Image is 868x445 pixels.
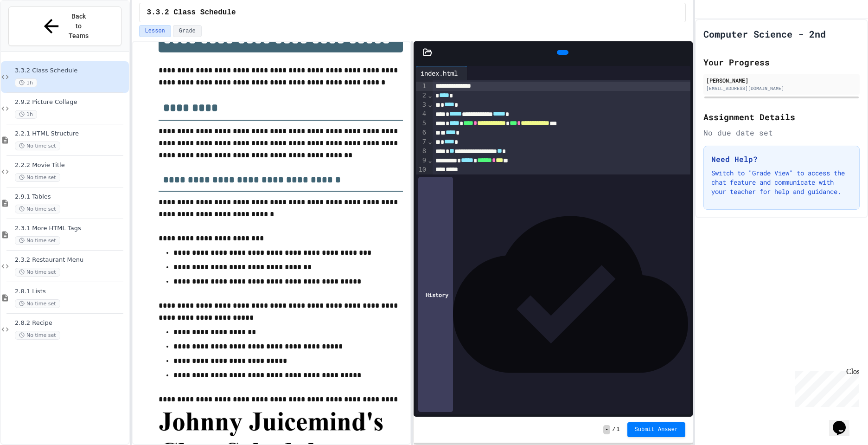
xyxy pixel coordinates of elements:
span: 2.3.2 Restaurant Menu [15,256,127,264]
div: 7 [416,137,428,147]
div: No due date set [703,127,860,138]
div: index.html [416,68,462,78]
h1: Computer Science - 2nd [703,27,826,40]
span: 2.8.1 Lists [15,288,127,296]
span: 2.2.2 Movie Title [15,161,127,169]
h3: Need Help? [711,154,852,165]
span: Back to Teams [68,12,89,41]
p: Switch to "Grade View" to access the chat feature and communicate with your teacher for help and ... [711,168,852,196]
span: - [603,425,610,434]
span: Fold line [428,138,432,145]
div: Chat with us now!Close [4,4,64,59]
span: 1h [15,78,37,87]
span: No time set [15,142,60,150]
span: Fold line [428,101,432,108]
span: Fold line [428,91,432,99]
span: 1h [15,110,37,119]
div: 9 [416,156,428,165]
span: No time set [15,173,60,182]
div: [PERSON_NAME] [706,76,857,84]
h2: Assignment Details [703,110,860,123]
span: No time set [15,331,60,340]
div: index.html [416,66,467,80]
span: 2.8.2 Recipe [15,319,127,327]
div: 2 [416,91,428,100]
span: 2.9.1 Tables [15,193,127,201]
span: 2.3.1 More HTML Tags [15,225,127,232]
button: Grade [173,25,202,37]
span: No time set [15,268,60,277]
div: 4 [416,110,428,119]
div: History [418,177,453,412]
span: No time set [15,205,60,213]
span: 2.9.2 Picture Collage [15,98,127,106]
span: / [612,426,615,433]
span: Fold line [428,156,432,164]
button: Lesson [139,25,171,37]
span: No time set [15,236,60,245]
span: No time set [15,299,60,308]
div: 5 [416,119,428,128]
div: 6 [416,128,428,137]
button: Submit Answer [627,422,686,437]
div: 3 [416,100,428,110]
div: [EMAIL_ADDRESS][DOMAIN_NAME] [706,85,857,92]
div: 11 [416,174,428,184]
h2: Your Progress [703,56,860,69]
iframe: chat widget [829,408,859,436]
div: 8 [416,147,428,156]
span: Submit Answer [635,426,678,433]
button: Back to Teams [8,6,121,46]
span: 3.3.2 Class Schedule [15,67,127,75]
span: 1 [616,426,619,433]
div: 10 [416,165,428,174]
div: 1 [416,82,428,91]
span: 3.3.2 Class Schedule [147,7,236,18]
span: 2.2.1 HTML Structure [15,130,127,138]
iframe: chat widget [791,368,859,407]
